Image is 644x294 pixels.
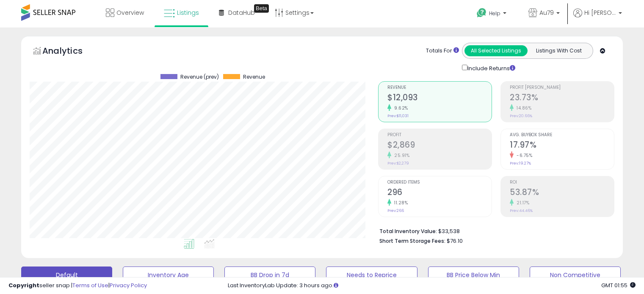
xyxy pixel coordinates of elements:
[387,85,492,90] span: Revenue
[391,152,409,159] small: 25.91%
[476,8,487,18] i: Get Help
[180,74,219,80] span: Revenue (prev)
[514,105,531,111] small: 14.86%
[584,8,616,17] span: Hi [PERSON_NAME]
[456,63,525,73] div: Include Returns
[510,140,614,151] h2: 17.97%
[21,267,112,283] button: Default
[8,282,147,290] div: seller snap | |
[243,74,265,80] span: Revenue
[391,200,408,206] small: 11.28%
[387,180,492,185] span: Ordered Items
[379,225,608,236] li: $33,538
[123,267,214,283] button: Inventory Age
[510,93,614,104] h2: 23.73%
[514,200,529,206] small: 21.17%
[228,8,255,17] span: DataHub
[510,180,614,185] span: ROI
[228,282,636,290] div: Last InventoryLab Update: 3 hours ago.
[573,8,622,27] a: Hi [PERSON_NAME]
[177,8,199,17] span: Listings
[510,133,614,137] span: Avg. Buybox Share
[426,47,459,55] div: Totals For
[387,113,409,118] small: Prev: $11,031
[510,208,533,213] small: Prev: 44.46%
[387,208,404,213] small: Prev: 266
[110,281,147,289] a: Privacy Policy
[379,237,445,245] b: Short Term Storage Fees:
[116,8,144,17] span: Overview
[254,4,269,13] div: Tooltip anchor
[447,237,463,245] span: $76.10
[428,267,519,283] button: BB Price Below Min
[391,105,408,111] small: 9.62%
[527,45,590,56] button: Listings With Cost
[530,267,621,283] button: Non Competitive
[387,93,492,104] h2: $12,093
[514,152,532,159] small: -6.75%
[326,267,417,283] button: Needs to Reprice
[489,10,500,17] span: Help
[379,228,437,235] b: Total Inventory Value:
[387,161,409,166] small: Prev: $2,279
[510,187,614,199] h2: 53.87%
[539,8,554,17] span: Au79
[464,45,528,56] button: All Selected Listings
[601,281,636,289] span: 2025-10-12 01:55 GMT
[224,267,315,283] button: BB Drop in 7d
[510,161,531,166] small: Prev: 19.27%
[387,133,492,137] span: Profit
[8,281,39,289] strong: Copyright
[72,281,108,289] a: Terms of Use
[42,45,99,59] h5: Analytics
[470,1,515,27] a: Help
[510,113,532,118] small: Prev: 20.66%
[510,85,614,90] span: Profit [PERSON_NAME]
[387,187,492,199] h2: 296
[387,140,492,151] h2: $2,869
